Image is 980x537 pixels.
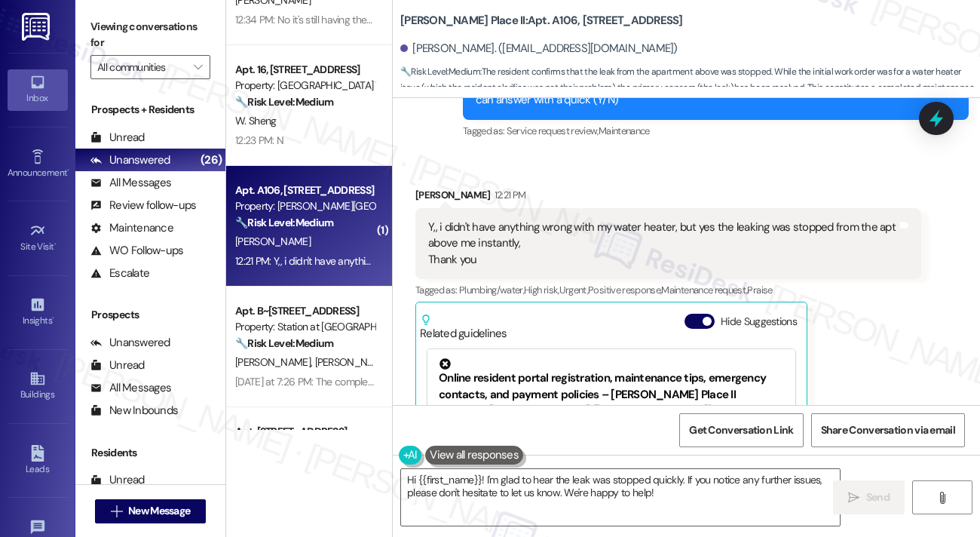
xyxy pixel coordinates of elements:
[194,61,202,73] i: 
[235,355,315,369] span: [PERSON_NAME]
[599,124,650,137] span: Maintenance
[97,55,186,79] input: All communities
[235,198,375,214] div: Property: [PERSON_NAME][GEOGRAPHIC_DATA]
[90,15,210,55] label: Viewing conversations for
[75,445,225,461] div: Residents
[90,175,171,191] div: All Messages
[420,314,507,342] div: Related guidelines
[235,254,841,268] div: 12:21 PM: Y,, i didn't have anything wrong with my water heater, but yes the leaking was stopped ...
[235,62,375,78] div: Apt. 16, [STREET_ADDRESS]
[90,152,170,168] div: Unanswered
[235,95,333,109] strong: 🔧 Risk Level: Medium
[235,13,437,26] div: 12:34 PM: No it's still having the same problems
[95,499,207,523] button: New Message
[459,284,524,296] span: Plumbing/water ,
[235,235,311,248] span: [PERSON_NAME]
[679,413,803,447] button: Get Conversation Link
[507,124,599,137] span: Service request review ,
[821,422,955,438] span: Share Conversation via email
[524,284,559,296] span: High risk ,
[235,133,283,147] div: 12:23 PM: N
[559,284,588,296] span: Urgent ,
[747,284,772,296] span: Praise
[197,149,225,172] div: (26)
[90,198,196,213] div: Review follow-ups
[8,218,68,259] a: Site Visit •
[463,120,969,142] div: Tagged as:
[235,78,375,94] div: Property: [GEOGRAPHIC_DATA] Townhomes
[54,239,57,250] span: •
[401,469,840,526] textarea: Hi {{first_name}}! I'm glad to hear the leak was stopped quickly. If you notice any further issue...
[833,480,905,514] button: Send
[111,505,122,517] i: 
[415,279,921,301] div: Tagged as:
[415,187,921,208] div: [PERSON_NAME]
[588,284,661,296] span: Positive response ,
[90,243,183,259] div: WO Follow-ups
[8,440,68,481] a: Leads
[661,284,747,296] span: Maintenance request ,
[235,183,375,198] div: Apt. A106, [STREET_ADDRESS]
[90,380,171,396] div: All Messages
[90,265,149,281] div: Escalate
[90,130,145,146] div: Unread
[721,314,797,330] label: Hide Suggestions
[235,319,375,335] div: Property: Station at [GEOGRAPHIC_DATA][PERSON_NAME]
[235,114,276,127] span: W. Sheng
[866,489,890,505] span: Send
[75,307,225,323] div: Prospects
[128,503,190,519] span: New Message
[439,358,784,419] div: Online resident portal registration, maintenance tips, emergency contacts, and payment policies –...
[400,41,678,57] div: [PERSON_NAME]. ([EMAIL_ADDRESS][DOMAIN_NAME])
[848,492,859,504] i: 
[90,403,178,419] div: New Inbounds
[90,335,170,351] div: Unanswered
[8,69,68,110] a: Inbox
[67,165,69,176] span: •
[400,64,980,112] span: : The resident confirms that the leak from the apartment above was stopped. While the initial wor...
[75,102,225,118] div: Prospects + Residents
[90,220,173,236] div: Maintenance
[491,187,526,203] div: 12:21 PM
[235,303,375,319] div: Apt. B~[STREET_ADDRESS]
[22,13,53,41] img: ResiDesk Logo
[235,336,333,350] strong: 🔧 Risk Level: Medium
[428,219,897,268] div: Y,, i didn't have anything wrong with my water heater, but yes the leaking was stopped from the a...
[400,66,480,78] strong: 🔧 Risk Level: Medium
[315,355,390,369] span: [PERSON_NAME]
[90,357,145,373] div: Unread
[689,422,793,438] span: Get Conversation Link
[8,292,68,333] a: Insights •
[235,375,772,388] div: [DATE] at 7:26 PM: The complex yes. However I've got an issue with our upstairs neighbor and noth...
[936,492,948,504] i: 
[90,472,145,488] div: Unread
[400,13,683,29] b: [PERSON_NAME] Place II: Apt. A106, [STREET_ADDRESS]
[52,313,54,324] span: •
[235,216,333,229] strong: 🔧 Risk Level: Medium
[8,366,68,407] a: Buildings
[811,413,965,447] button: Share Conversation via email
[235,424,375,440] div: Apt. [STREET_ADDRESS]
